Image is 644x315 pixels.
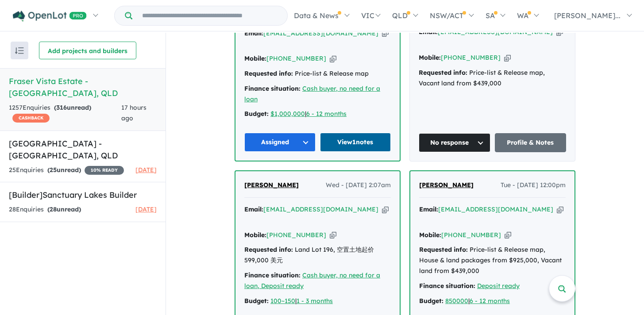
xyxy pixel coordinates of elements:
[244,297,269,305] strong: Budget:
[134,6,285,25] input: Try estate name, suburb, builder or developer
[244,29,263,37] strong: Email:
[382,205,389,214] button: Copy
[445,297,468,305] a: 850000
[244,231,266,239] strong: Mobile:
[135,205,157,213] span: [DATE]
[244,181,299,189] span: [PERSON_NAME]
[419,246,468,254] strong: Requested info:
[477,282,520,290] a: Deposit ready
[263,205,378,213] a: [EMAIL_ADDRESS][DOMAIN_NAME]
[419,296,566,307] div: |
[244,69,391,79] div: Price-list & Release map
[306,110,347,118] a: 6 - 12 months
[50,205,57,213] span: 28
[244,205,263,213] strong: Email:
[9,138,157,161] h5: [GEOGRAPHIC_DATA] - [GEOGRAPHIC_DATA] , QLD
[419,205,438,213] strong: Email:
[270,297,295,305] a: 100~150
[47,166,81,174] strong: ( unread)
[244,109,391,119] div: |
[504,53,511,62] button: Copy
[244,85,380,103] a: Cash buyer, no need for a loan
[244,180,299,191] a: [PERSON_NAME]
[244,296,391,307] div: |
[505,230,511,240] button: Copy
[495,133,567,152] a: Profile & Notes
[419,297,443,305] strong: Budget:
[13,11,87,22] img: Openlot PRO Logo White
[244,133,316,152] button: Assigned
[297,297,333,305] a: 1 - 3 months
[326,180,391,191] span: Wed - [DATE] 2:07am
[501,180,566,191] span: Tue - [DATE] 12:00pm
[419,245,566,276] div: Price-list & Release map, House & land packages from $925,000, Vacant land from $439,000
[266,54,326,62] a: [PHONE_NUMBER]
[263,29,378,37] a: [EMAIL_ADDRESS][DOMAIN_NAME]
[244,246,293,254] strong: Requested info:
[244,69,293,77] strong: Requested info:
[9,204,81,215] div: 28 Enquir ies
[244,85,301,92] strong: Finance situation:
[419,54,441,61] strong: Mobile:
[15,47,24,54] img: sort.svg
[419,231,441,239] strong: Mobile:
[244,271,380,290] a: Cash buyer, no need for a loan, Deposit ready
[9,189,157,201] h5: [Builder] Sanctuary Lakes Builder
[85,166,124,175] span: 10 % READY
[557,205,563,214] button: Copy
[320,133,391,152] a: View1notes
[121,104,147,122] span: 17 hours ago
[266,231,326,239] a: [PHONE_NUMBER]
[244,245,391,266] div: Land Lot 196, 空置土地起价599,000 美元
[244,54,266,62] strong: Mobile:
[382,29,389,38] button: Copy
[135,166,157,174] span: [DATE]
[9,103,121,124] div: 1257 Enquir ies
[270,110,305,118] a: $1,000,000
[438,205,553,213] a: [EMAIL_ADDRESS][DOMAIN_NAME]
[419,68,566,89] div: Price-list & Release map, Vacant land from $439,000
[419,180,474,191] a: [PERSON_NAME]
[56,104,67,111] span: 316
[419,133,490,152] button: No response
[554,11,621,20] span: [PERSON_NAME]...
[470,297,510,305] a: 6 - 12 months
[441,231,501,239] a: [PHONE_NUMBER]
[9,75,157,99] h5: Fraser Vista Estate - [GEOGRAPHIC_DATA] , QLD
[419,181,474,189] span: [PERSON_NAME]
[441,54,501,61] a: [PHONE_NUMBER]
[47,205,81,213] strong: ( unread)
[330,230,336,240] button: Copy
[419,282,475,290] strong: Finance situation:
[54,104,91,111] strong: ( unread)
[330,54,336,63] button: Copy
[39,42,136,59] button: Add projects and builders
[419,69,467,77] strong: Requested info:
[244,110,269,118] strong: Budget:
[244,271,301,279] strong: Finance situation:
[12,114,50,123] span: CASHBACK
[9,165,124,176] div: 25 Enquir ies
[50,166,57,174] span: 25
